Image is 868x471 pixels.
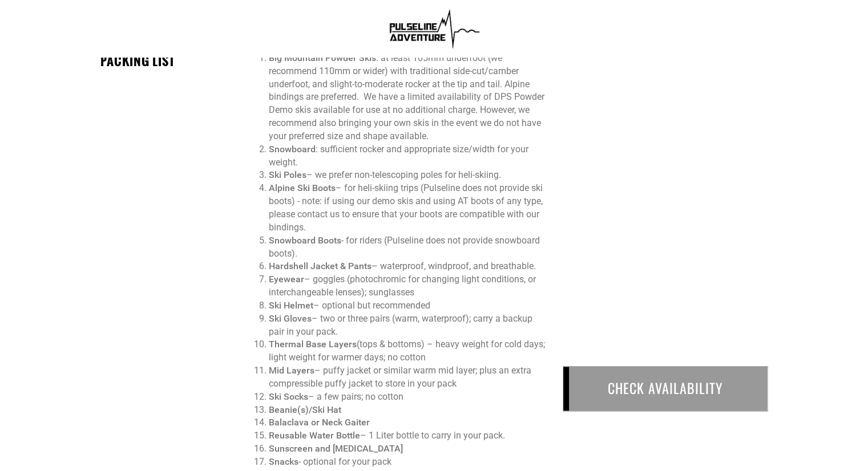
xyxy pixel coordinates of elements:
strong: Big Mountain Powder Skis [268,52,376,63]
li: - optional for your pack [268,456,545,469]
img: 1638909355.png [385,6,483,51]
strong: Reusable Water Bottle [268,430,360,441]
strong: Ski Helmet [268,300,313,311]
li: – optional but recommended [268,299,545,312]
strong: Snacks [268,456,298,467]
li: – 1 Liter bottle to carry in your pack. [268,429,545,442]
div: PACKING LIST [100,52,237,70]
strong: Mid Layers [268,365,314,376]
li: – puffy jacket or similar warm mid layer; plus an extra compressible puffy jacket to store in you... [268,364,545,391]
strong: Ski Socks [268,391,308,402]
strong: Sunscreen and [MEDICAL_DATA] [268,443,402,454]
strong: Beanie(s)/Ski Hat [268,404,341,415]
li: – waterproof, windproof, and breathable. [268,260,545,273]
li: – we prefer non-telescoping poles for heli-skiing. [268,169,545,182]
strong: Snowboard [268,144,315,155]
strong: Ski Poles [268,169,306,180]
li: – goggles (photochromic for changing light conditions, or interchangeable lenses); sunglasses [268,273,545,299]
strong: Balaclava or Neck Gaiter [268,417,369,428]
li: : at least 105mm underfoot (we recommend 110mm or wider) with traditional side-cut/camber underfo... [268,52,545,143]
strong: Eyewear [268,274,304,285]
li: : sufficient rocker and appropriate size/width for your weight. [268,143,545,169]
strong: Ski Gloves [268,313,311,324]
strong: Thermal Base Layers [268,339,356,350]
li: – a few pairs; no cotton [268,391,545,404]
li: – for heli-skiing trips (Pulseline does not provide ski boots) - note: if using our demo skis and... [268,182,545,234]
li: - for riders (Pulseline does not provide snowboard boots). [268,234,545,261]
li: – two or three pairs (warm, waterproof); carry a backup pair in your pack. [268,312,545,339]
li: (tops & bottoms) – heavy weight for cold days; light weight for warmer days; no cotton [268,338,545,364]
strong: Snowboard Boots [268,235,341,246]
strong: Alpine Ski Boots [268,182,335,193]
strong: Hardshell Jacket & Pants [268,261,371,271]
